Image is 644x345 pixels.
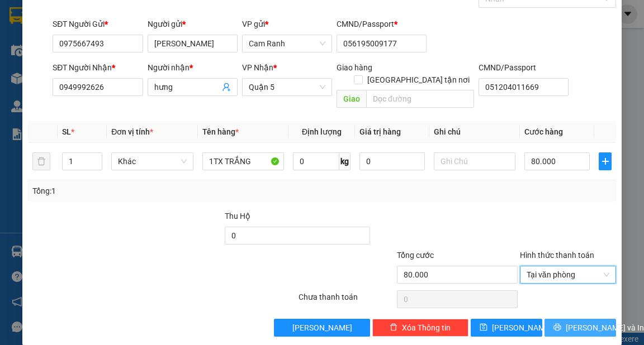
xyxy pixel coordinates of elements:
[302,127,342,136] span: Định lượng
[566,322,644,334] span: [PERSON_NAME] và In
[242,63,273,72] span: VP Nhận
[32,152,50,170] button: delete
[94,42,154,51] b: [DOMAIN_NAME]
[339,152,351,170] span: kg
[111,127,153,136] span: Đơn vị tính
[242,18,332,30] div: VP gửi
[69,16,111,127] b: Trà Lan Viên - Gửi khách hàng
[53,61,143,74] div: SĐT Người Nhận
[292,322,352,334] span: [PERSON_NAME]
[520,251,594,260] label: Hình thức thanh toán
[492,322,552,334] span: [PERSON_NAME]
[222,83,231,92] span: user-add
[148,18,238,30] div: Người gửi
[480,323,487,332] span: save
[479,61,569,74] div: CMND/Passport
[434,152,516,170] input: Ghi Chú
[599,157,610,166] span: plus
[94,53,154,67] li: (c) 2017
[62,127,71,136] span: SL
[397,251,434,260] span: Tổng cước
[359,152,425,170] input: 0
[14,72,41,124] b: Trà Lan Viên
[553,323,561,332] span: printer
[363,74,474,86] span: [GEOGRAPHIC_DATA] tận nơi
[337,63,372,72] span: Giao hàng
[121,14,148,41] img: logo.jpg
[118,153,187,170] span: Khác
[202,152,285,170] input: VD: Bàn, Ghế
[372,319,468,337] button: deleteXóa Thông tin
[274,319,370,337] button: [PERSON_NAME]
[471,319,542,337] button: save[PERSON_NAME]
[249,79,325,95] span: Quận 5
[297,291,396,310] div: Chưa thanh toán
[429,121,520,143] th: Ghi chú
[225,212,250,221] span: Thu Hộ
[202,127,239,136] span: Tên hàng
[390,323,397,332] span: delete
[53,18,143,30] div: SĐT Người Gửi
[337,18,427,30] div: CMND/Passport
[366,90,474,108] input: Dọc đường
[527,266,609,283] span: Tại văn phòng
[148,61,238,74] div: Người nhận
[337,90,366,108] span: Giao
[544,319,616,337] button: printer[PERSON_NAME] và In
[599,152,611,170] button: plus
[524,127,563,136] span: Cước hàng
[402,322,451,334] span: Xóa Thông tin
[359,127,401,136] span: Giá trị hàng
[249,35,325,52] span: Cam Ranh
[32,185,249,197] div: Tổng: 1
